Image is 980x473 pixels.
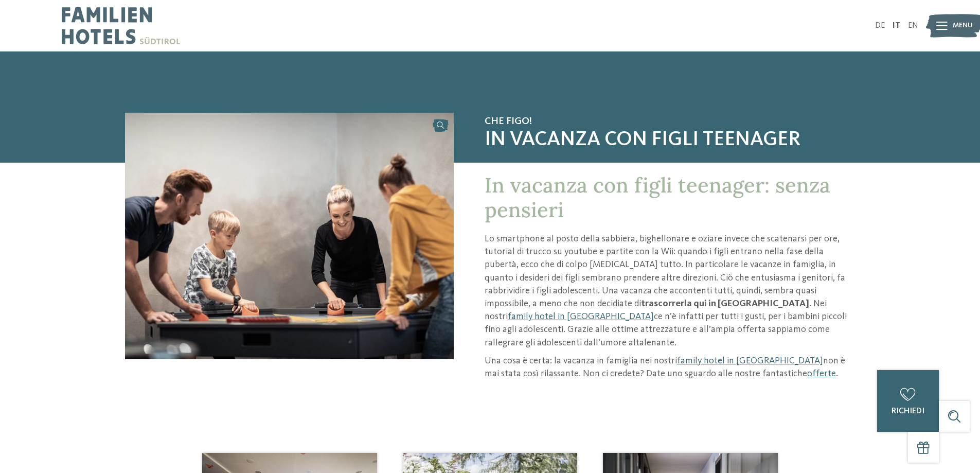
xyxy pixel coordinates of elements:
span: richiedi [892,407,924,415]
a: family hotel in [GEOGRAPHIC_DATA] [508,312,654,321]
a: family hotel in [GEOGRAPHIC_DATA] [677,356,823,365]
a: offerte [807,369,836,378]
a: richiedi [877,370,939,432]
span: Menu [953,21,973,31]
a: EN [908,22,918,30]
p: Lo smartphone al posto della sabbiera, bighellonare e oziare invece che scatenarsi per ore, tutor... [485,233,856,349]
img: Progettate delle vacanze con i vostri figli teenager? [125,113,454,359]
span: In vacanza con figli teenager: senza pensieri [485,172,830,223]
a: DE [875,22,885,30]
span: Che figo! [485,115,856,128]
strong: trascorrerla qui in [GEOGRAPHIC_DATA] [641,299,809,308]
span: In vacanza con figli teenager [485,128,856,152]
a: IT [893,22,900,30]
p: Una cosa è certa: la vacanza in famiglia nei nostri non è mai stata così rilassante. Non ci crede... [485,355,856,380]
